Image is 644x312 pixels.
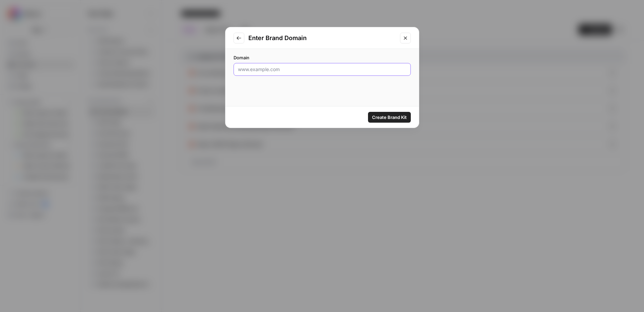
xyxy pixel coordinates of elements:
input: www.example.com [238,66,406,73]
button: Go to previous step [234,33,244,43]
h2: Enter Brand Domain [248,33,396,43]
label: Domain [234,54,411,61]
button: Close modal [400,33,411,43]
span: Create Brand Kit [372,114,407,121]
button: Create Brand Kit [368,112,411,123]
